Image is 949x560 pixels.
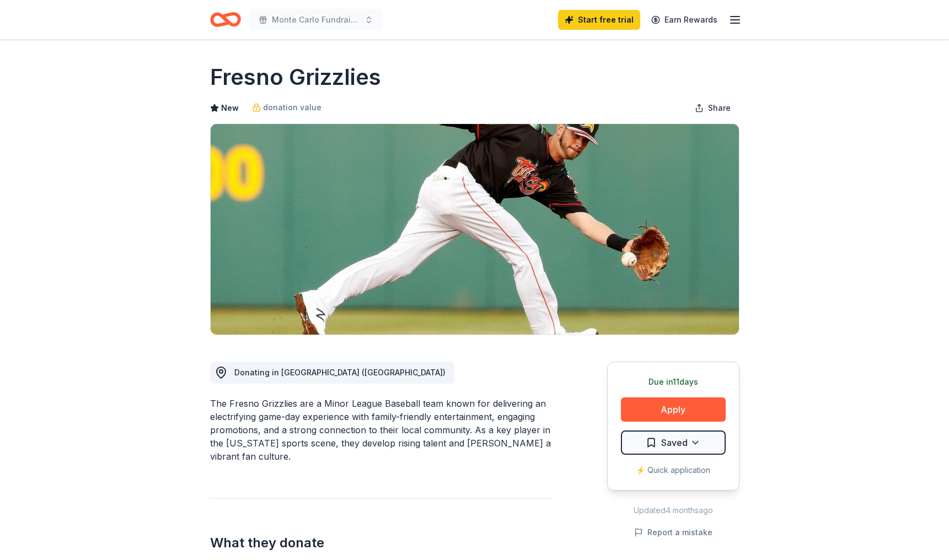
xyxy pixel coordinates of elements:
img: Image for Fresno Grizzlies [211,124,739,335]
h2: What they donate [210,534,554,552]
span: donation value [263,101,321,114]
a: donation value [252,101,321,114]
button: Monte Carlo Fundraiser Event [250,9,382,31]
h1: Fresno Grizzlies [210,62,381,93]
a: Start free trial [558,10,640,30]
button: Share [686,97,739,119]
div: The Fresno Grizzlies are a Minor League Baseball team known for delivering an electrifying game-d... [210,397,554,463]
span: New [221,101,239,115]
div: Due in 11 days [621,375,726,389]
button: Apply [621,397,726,422]
span: Share [708,101,731,115]
div: Updated 4 months ago [607,504,739,517]
button: Saved [621,430,726,455]
span: Monte Carlo Fundraiser Event [272,13,360,26]
div: ⚡️ Quick application [621,464,726,477]
span: Donating in [GEOGRAPHIC_DATA] ([GEOGRAPHIC_DATA]) [234,368,446,377]
button: Report a mistake [634,526,712,539]
span: Saved [661,435,688,450]
a: Earn Rewards [645,10,724,30]
a: Home [210,7,241,33]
